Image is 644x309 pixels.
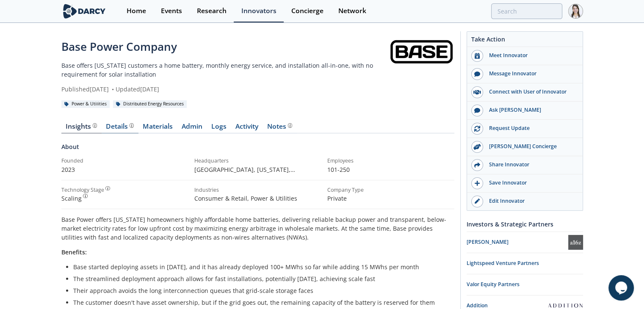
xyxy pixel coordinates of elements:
div: Founded [61,157,188,165]
a: Lightspeed Venture Partners [467,256,583,271]
div: Technology Stage [61,186,104,194]
div: Power & Utilities [61,100,110,108]
div: Investors & Strategic Partners [467,217,583,232]
span: • [111,85,116,93]
div: Company Type [327,186,454,194]
div: [PERSON_NAME] [467,238,568,246]
a: Logs [207,123,231,133]
p: [GEOGRAPHIC_DATA], [US_STATE] , [GEOGRAPHIC_DATA] [194,165,321,174]
button: Save Innovator [467,174,583,193]
div: Edit Innovator [483,197,578,205]
div: Lightspeed Venture Partners [467,259,583,267]
div: Ask [PERSON_NAME] [483,106,578,114]
a: Insights [61,123,102,133]
div: Events [161,8,182,14]
li: The customer doesn't have asset ownership, but if the grid goes out, the remaining capacity of th... [73,298,448,307]
div: Meet Innovator [483,52,578,59]
img: Andreessen Horowitz [568,235,583,250]
div: Request Update [483,124,578,132]
div: Distributed Energy Resources [113,100,187,108]
img: information.svg [288,123,293,128]
span: Consumer & Retail, Power & Utilities [194,194,297,202]
div: Research [197,8,227,14]
a: [PERSON_NAME] Andreessen Horowitz [467,235,583,250]
div: Message Innovator [483,70,578,77]
div: Take Action [467,35,583,47]
div: Insights [66,123,97,130]
div: Save Innovator [483,179,578,187]
div: Home [127,8,146,14]
a: Notes [263,123,297,133]
img: information.svg [130,123,134,128]
p: 2023 [61,165,188,174]
a: Admin [177,123,207,133]
li: Their approach avoids the long interconnection queues that grid-scale storage faces [73,286,448,295]
div: [PERSON_NAME] Concierge [483,143,578,150]
div: Headquarters [194,157,321,165]
img: information.svg [93,123,97,128]
a: Details [102,123,138,133]
div: Base Power Company [61,39,389,55]
img: information.svg [105,186,110,191]
a: Materials [138,123,177,133]
strong: Benefits: [61,248,87,256]
div: Concierge [291,8,323,14]
img: Addition [547,303,583,308]
div: Details [106,123,134,130]
a: Valor Equity Partners [467,277,583,292]
iframe: chat widget [608,275,636,301]
a: Activity [231,123,263,133]
img: Profile [568,4,583,19]
div: Published [DATE] Updated [DATE] [61,85,389,94]
div: Scaling [61,194,188,203]
img: logo-wide.svg [61,4,108,19]
div: About [61,142,454,157]
div: Innovators [241,8,276,14]
div: Valor Equity Partners [467,281,583,288]
div: Share Innovator [483,161,578,168]
div: Network [338,8,366,14]
div: Connect with User of Innovator [483,88,578,96]
span: Private [327,194,347,202]
p: Base Power offers [US_STATE] homeowners highly affordable home batteries, delivering reliable bac... [61,215,454,242]
a: Edit Innovator [467,193,583,210]
li: Base started deploying assets in [DATE], and it has already deployed 100+ MWhs so far while addin... [73,262,448,271]
p: 101-250 [327,165,454,174]
div: Notes [267,123,292,130]
div: Industries [194,186,321,194]
li: The streamlined deployment approach allows for fast installations, potentially [DATE], achieving ... [73,274,448,283]
p: Base offers [US_STATE] customers a home battery, monthly energy service, and installation all-in-... [61,61,389,79]
div: Employees [327,157,454,165]
input: Advanced Search [491,3,562,19]
img: information.svg [83,194,88,199]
